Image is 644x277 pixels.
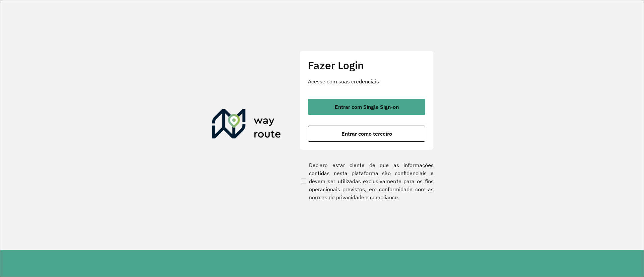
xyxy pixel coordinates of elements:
span: Entrar com Single Sign-on [335,104,399,110]
span: Entrar como terceiro [341,131,392,136]
img: Roteirizador AmbevTech [212,109,281,141]
h2: Fazer Login [308,59,425,72]
button: button [308,99,425,115]
button: button [308,126,425,142]
label: Declaro estar ciente de que as informações contidas nesta plataforma são confidenciais e devem se... [300,161,434,201]
p: Acesse com suas credenciais [308,77,425,85]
